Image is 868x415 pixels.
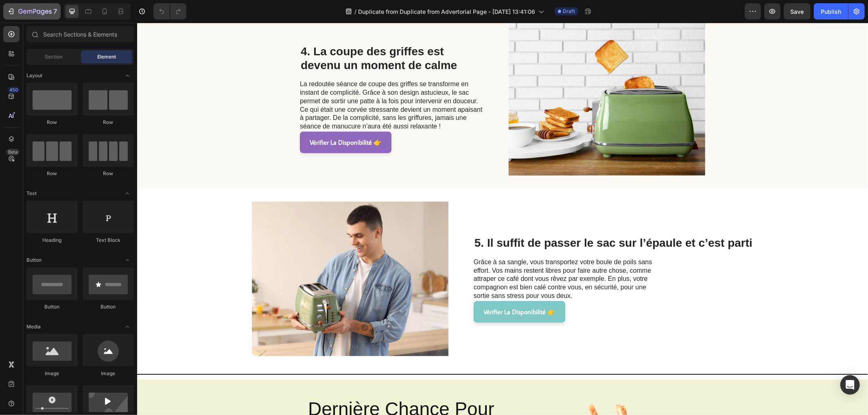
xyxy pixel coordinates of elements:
span: Duplicate from Duplicate from Advertorial Page - [DATE] 13:41:06 [358,7,535,16]
span: Layout [26,72,42,79]
div: Row [83,119,134,126]
span: Toggle open [121,320,134,333]
div: Row [26,119,78,126]
span: Element [97,53,116,61]
div: Heading [26,237,78,244]
span: / [354,7,356,16]
button: 7 [3,3,61,20]
div: Image [26,370,78,377]
a: Vérifier La Disponibilité 👉 [337,278,428,300]
div: Row [26,170,78,177]
input: Search Sections & Elements [26,26,134,42]
p: Vérifier La Disponibilité 👉 [346,283,418,295]
span: Toggle open [121,254,134,267]
div: Image [83,370,134,377]
div: Button [26,303,78,311]
div: Button [83,303,134,311]
p: La redoutée séance de coupe des griffes se transforme en instant de complicité. Grâce à son desig... [163,57,345,108]
span: Draft [563,8,575,15]
span: Toggle open [121,69,134,82]
p: Grâce à sa sangle, vous transportez votre boule de poils sans effort. Vos mains restent libres po... [337,235,519,278]
span: Toggle open [121,187,134,200]
div: Text Block [83,237,134,244]
h2: 5. Il suffit de passer le sac sur l’épaule et c’est parti [337,213,616,228]
button: Save [784,3,811,20]
iframe: Design area [137,23,868,415]
div: 450 [8,87,20,93]
div: Row [83,170,134,177]
button: Publish [814,3,848,20]
span: Media [26,323,41,330]
p: Vérifier La Disponibilité 👉 [173,114,245,126]
a: Vérifier La Disponibilité 👉 [163,109,254,130]
img: gempages_432750572815254551-2bc0eebd-ab2d-4e60-9e96-699a1fa91d04.webp [115,179,311,333]
div: Publish [821,7,841,16]
div: Beta [6,149,20,155]
span: Section [45,53,63,61]
p: 7 [53,7,57,16]
div: Open Intercom Messenger [840,375,860,395]
span: Text [26,190,37,197]
div: Undo/Redo [153,3,186,20]
span: Button [26,256,42,264]
span: Save [791,8,804,15]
